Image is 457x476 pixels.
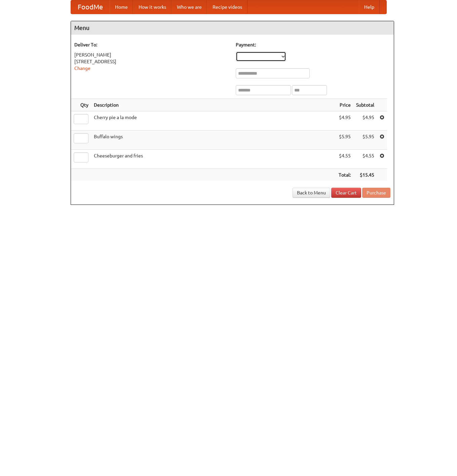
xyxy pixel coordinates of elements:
[336,99,353,111] th: Price
[91,111,336,131] td: Cherry pie a la mode
[336,150,353,169] td: $4.55
[336,131,353,150] td: $5.95
[353,150,377,169] td: $4.55
[336,111,353,131] td: $4.95
[336,169,353,181] th: Total:
[133,0,172,14] a: How it works
[362,188,390,198] button: Purchase
[74,66,90,71] a: Change
[91,150,336,169] td: Cheeseburger and fries
[331,188,361,198] a: Clear Cart
[110,0,133,14] a: Home
[172,0,207,14] a: Who we are
[74,51,229,58] div: [PERSON_NAME]
[71,0,110,14] a: FoodMe
[359,0,380,14] a: Help
[91,131,336,150] td: Buffalo wings
[353,131,377,150] td: $5.95
[91,99,336,111] th: Description
[71,21,394,35] h4: Menu
[293,188,330,198] a: Back to Menu
[236,41,390,48] h5: Payment:
[353,169,377,181] th: $15.45
[71,99,91,111] th: Qty
[74,58,229,65] div: [STREET_ADDRESS]
[353,111,377,131] td: $4.95
[74,41,229,48] h5: Deliver To:
[353,99,377,111] th: Subtotal
[207,0,247,14] a: Recipe videos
